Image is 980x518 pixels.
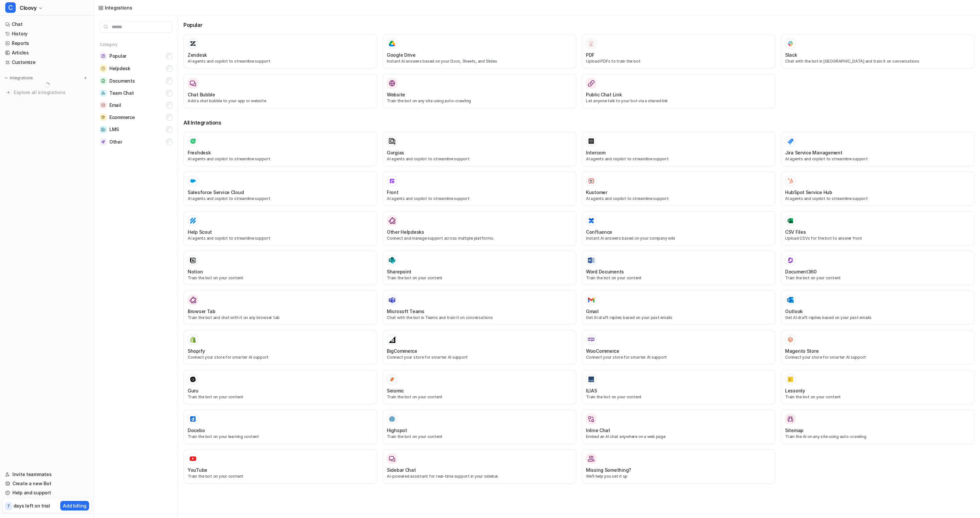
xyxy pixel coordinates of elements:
h3: Sharepoint [387,268,411,275]
button: OtherOther [100,136,173,148]
h3: Popular [183,21,975,29]
button: Other HelpdesksOther HelpdesksConnect and manage support across multiple platforms. [383,211,576,246]
button: Microsoft TeamsMicrosoft TeamsChat with the bot in Teams and train it on conversations [383,290,576,325]
a: Create a new Bot [3,479,91,488]
img: Highspot [389,416,395,422]
img: Gmail [588,297,594,303]
button: SeismicSeismicTrain the bot on your content [383,370,576,404]
p: AI agents and copilot to streamline support [785,156,971,162]
h3: Outlook [785,308,803,315]
button: HelpdeskHelpdesk [100,62,173,75]
h3: Missing Something? [586,467,631,473]
p: Chat with the bot in Teams and train it on conversations [387,315,572,321]
button: Add billing [60,501,89,510]
img: HubSpot Service Hub [787,178,794,184]
img: Slack [787,40,794,47]
h3: Word Documents [586,268,624,275]
button: ILIASILIASTrain the bot on your content [582,370,776,404]
img: Magento Store [787,336,794,343]
button: PopularPopular [100,50,173,62]
span: C [5,2,16,13]
h3: Freshdesk [188,149,211,156]
a: Explore all integrations [3,88,91,97]
img: CSV Files [787,217,794,224]
p: AI agents and copilot to streamline support [387,156,572,162]
p: Train the bot on any site using auto-crawling [387,98,572,104]
p: Train the bot on your content [387,434,572,440]
button: DoceboDoceboTrain the bot on your learning content [183,409,377,444]
h3: Gmail [586,308,599,315]
button: HighspotHighspotTrain the bot on your content [383,409,576,444]
img: explore all integrations [5,89,12,96]
p: Add a chat bubble to your app or website [188,98,373,104]
img: Guru [190,376,196,383]
a: Customize [3,58,91,67]
p: Get AI draft replies based on your past emails [785,315,971,321]
h3: CSV Files [785,229,806,235]
p: AI agents and copilot to streamline support [785,196,971,202]
h3: Front [387,189,399,196]
span: Helpdesk [109,65,130,72]
button: ConfluenceConfluenceInstant AI answers based on your company wiki [582,211,776,246]
p: AI agents and copilot to streamline support [586,156,771,162]
img: menu_add.svg [83,76,88,80]
p: Let anyone talk to your bot via a shared link [586,98,771,104]
h3: BigCommerce [387,348,417,354]
p: Train the bot on your content [586,275,771,281]
h3: Confluence [586,229,612,235]
p: AI agents and copilot to streamline support [387,196,572,202]
h3: Browser Tab [188,308,216,315]
span: Explore all integrations [14,87,89,98]
button: Word DocumentsWord DocumentsTrain the bot on your content [582,251,776,285]
button: Sidebar ChatAI-powered assistant for real-time support in your sidebar. [383,449,576,484]
h3: Inline Chat [586,427,610,434]
h3: Zendesk [188,51,207,58]
button: DocumentsDocuments [100,75,173,87]
img: Front [389,178,395,184]
h3: Slack [785,51,797,58]
h3: Magento Store [785,348,819,354]
h3: Google Drive [387,51,416,58]
button: Integrations [3,75,35,81]
button: PDFPDFUpload PDFs to train the bot [582,34,776,69]
button: Browser TabBrowser TabTrain the bot and chat with it on any browser tab [183,290,377,325]
a: Reports [3,39,91,48]
img: expand menu [4,76,9,80]
button: SlackSlackChat with the bot in [GEOGRAPHIC_DATA] and train it on conversations [781,34,975,69]
img: Confluence [588,217,594,224]
button: FreshdeskAI agents and copilot to streamline support [183,132,377,166]
img: Missing Something? [588,455,594,462]
img: Lessonly [787,376,794,383]
img: Document360 [787,257,794,264]
img: Sitemap [787,416,794,422]
img: Word Documents [588,257,594,264]
h3: Jira Service Management [785,149,842,156]
p: AI agents and copilot to streamline support [188,196,373,202]
button: Document360Document360Train the bot on your content [781,251,975,285]
button: WebsiteWebsiteTrain the bot on any site using auto-crawling [383,74,576,108]
p: Instant AI answers based on your company wiki [586,235,771,241]
img: Seismic [389,376,395,383]
button: OutlookOutlookGet AI draft replies based on your past emails [781,290,975,325]
button: YouTubeYouTubeTrain the bot on your content [183,449,377,484]
p: Integrations [10,75,33,81]
img: Outlook [787,297,794,303]
h3: Sidebar Chat [387,467,416,473]
h3: Help Scout [188,229,212,235]
h3: Kustomer [586,189,607,196]
a: Articles [3,48,91,57]
img: Help Scout [190,217,196,224]
button: EcommerceEcommerce [100,111,173,123]
p: Train the bot on your content [785,275,971,281]
button: ShopifyShopifyConnect your store for smarter AI support [183,330,377,365]
h3: Docebo [188,427,205,434]
a: Help and support [3,488,91,497]
img: Salesforce Service Cloud [190,178,196,184]
img: PDF [588,40,594,47]
img: Team Chat [100,90,107,96]
img: Sharepoint [389,257,395,264]
h5: Category [100,42,173,47]
span: Popular [109,53,126,59]
img: Helpdesk [100,65,107,72]
img: WooCommerce [588,338,594,342]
